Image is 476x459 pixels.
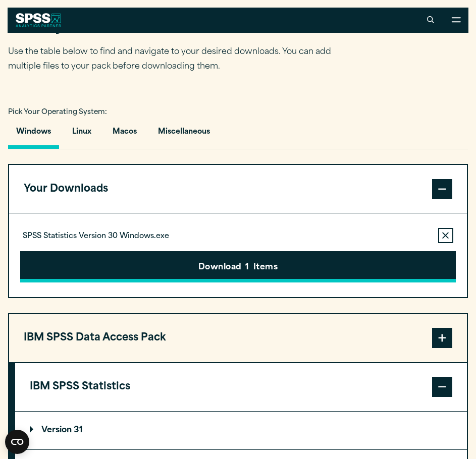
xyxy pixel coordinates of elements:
button: Open CMP widget [5,430,29,454]
summary: Version 31 [15,412,467,449]
button: IBM SPSS Data Access Pack [9,314,467,362]
p: SPSS Statistics Version 30 Windows.exe [23,232,169,242]
button: Linux [64,120,99,149]
button: Your Downloads [9,165,467,213]
h2: Select your software downloads [8,15,346,35]
button: Miscellaneous [150,120,218,149]
span: 1 [245,261,249,274]
button: Download1Items [20,251,456,282]
button: Windows [8,120,59,149]
span: Pick Your Operating System: [8,109,107,116]
button: IBM SPSS Statistics [15,363,467,411]
div: Your Downloads [9,213,467,297]
p: Version 31 [30,426,83,434]
button: Macos [104,120,145,149]
p: Use the table below to find and navigate to your desired downloads. You can add multiple files to... [8,45,346,74]
img: SPSS White Logo [16,13,62,27]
